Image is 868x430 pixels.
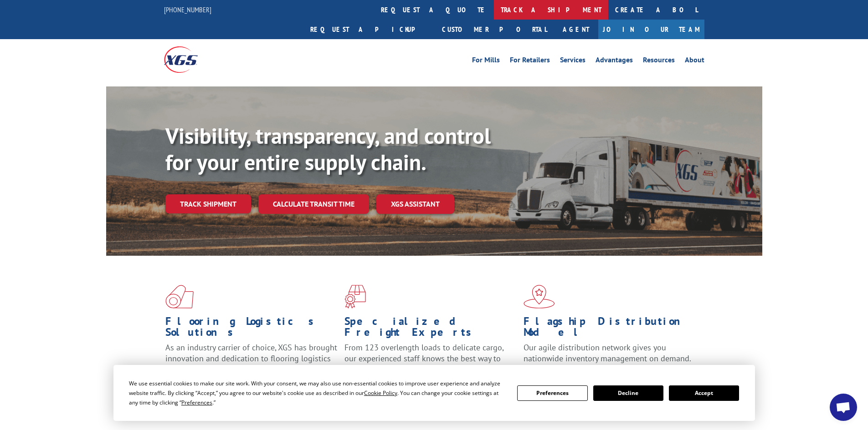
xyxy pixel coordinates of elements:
[303,20,435,39] a: Request a pickup
[596,56,633,66] a: Advantages
[830,394,857,421] div: Open chat
[524,342,691,364] span: Our agile distribution network gives you nationwide inventory management on demand.
[164,5,211,14] a: [PHONE_NUMBER]
[560,56,586,66] a: Services
[517,385,587,401] button: Preferences
[376,194,454,214] a: XGS ASSISTANT
[181,399,212,406] span: Preferences
[510,56,550,66] a: For Retailers
[165,316,338,342] h1: Flooring Logistics Solutions
[165,121,491,176] b: Visibility, transparency, and control for your entire supply chain.
[129,379,506,407] div: We use essential cookies to make our site work. With your consent, we may also use non-essential ...
[165,194,251,213] a: Track shipment
[113,365,755,421] div: Cookie Consent Prompt
[472,56,500,66] a: For Mills
[524,285,555,309] img: xgs-icon-flagship-distribution-model-red
[643,56,675,66] a: Resources
[593,385,663,401] button: Decline
[598,20,704,39] a: Join Our Team
[344,285,366,309] img: xgs-icon-focused-on-flooring-red
[669,385,739,401] button: Accept
[685,56,704,66] a: About
[165,285,194,309] img: xgs-icon-total-supply-chain-intelligence-red
[344,342,517,383] p: From 123 overlength loads to delicate cargo, our experienced staff knows the best way to move you...
[435,20,554,39] a: Customer Portal
[165,342,337,374] span: As an industry carrier of choice, XGS has brought innovation and dedication to flooring logistics...
[524,316,696,342] h1: Flagship Distribution Model
[554,20,598,39] a: Agent
[258,194,369,214] a: Calculate transit time
[344,316,517,342] h1: Specialized Freight Experts
[364,389,397,397] span: Cookie Policy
